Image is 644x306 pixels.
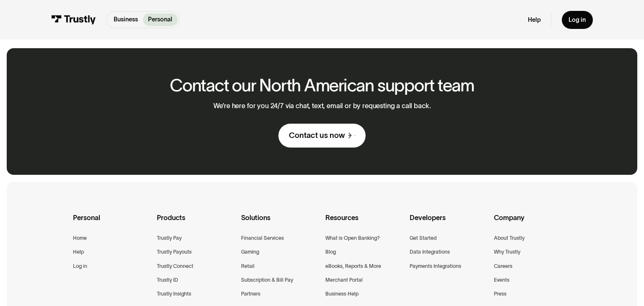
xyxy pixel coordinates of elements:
a: Gaming [241,247,259,256]
a: Careers [494,262,512,270]
a: Subscription & Bill Pay [241,275,293,284]
a: Payments Integrations [410,262,461,270]
a: Home [73,233,87,242]
h2: Contact our North American support team [170,76,474,95]
a: Trustly Connect [157,262,193,270]
p: We’re here for you 24/7 via chat, text, email or by requesting a call back. [213,102,431,110]
a: Personal [143,13,178,26]
p: Personal [148,15,172,24]
a: About Trustly [494,233,525,242]
a: Get Started [410,233,436,242]
div: Solutions [241,212,319,233]
a: Blog [325,247,336,256]
a: eBooks, Reports & More [325,262,381,270]
div: Company [494,212,571,233]
a: Trustly Payouts [157,247,192,256]
a: Trustly ID [157,275,178,284]
a: Events [494,275,509,284]
a: Trustly Pay [157,233,182,242]
a: Business Help [325,289,358,298]
div: Developers [410,212,487,233]
a: Business [109,13,143,26]
a: Retail [241,262,254,270]
a: Help [528,16,541,24]
a: Merchant Portal [325,275,363,284]
div: Personal [73,212,151,233]
a: Partners [241,289,260,298]
a: Contact us now [278,124,366,148]
a: Why Trustly [494,247,520,256]
div: Resources [325,212,403,233]
a: Financial Services [241,233,284,242]
a: What is Open Banking? [325,233,380,242]
a: Log in [73,262,87,270]
div: Contact us now [289,130,345,140]
a: Help [73,247,84,256]
a: Trustly Insights [157,289,191,298]
p: Business [114,15,138,24]
div: Products [157,212,234,233]
a: Log in [562,11,593,29]
img: Trustly Logo [51,15,96,25]
a: Press [494,289,506,298]
div: Log in [569,16,586,24]
a: Data Integrations [410,247,450,256]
